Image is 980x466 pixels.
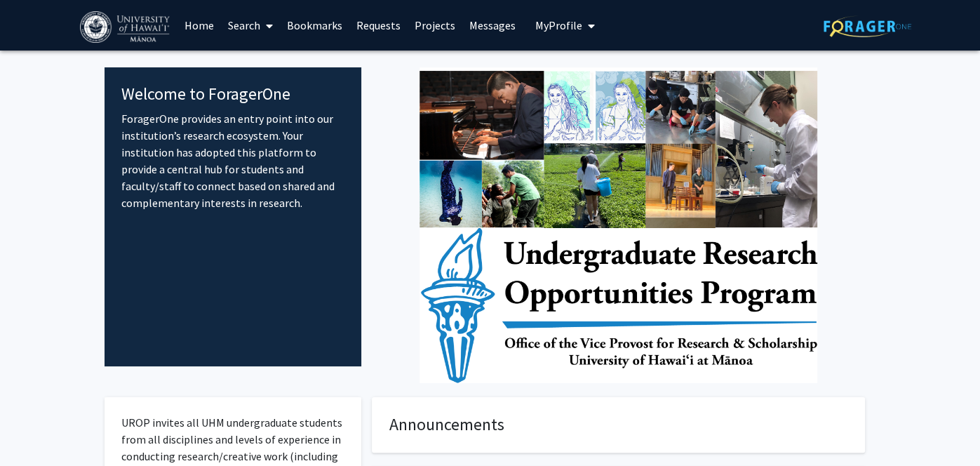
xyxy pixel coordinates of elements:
a: Requests [349,1,408,50]
a: Bookmarks [280,1,349,50]
a: Search [221,1,280,50]
iframe: Chat [11,403,60,455]
a: Projects [408,1,462,50]
a: Messages [462,1,523,50]
h4: Welcome to ForagerOne [121,84,345,105]
p: ForagerOne provides an entry point into our institution’s research ecosystem. Your institution ha... [121,110,345,211]
span: My Profile [535,18,582,32]
img: ForagerOne Logo [824,15,911,37]
img: Cover Image [419,67,817,383]
a: Home [177,1,221,50]
h4: Announcements [389,415,847,435]
img: University of Hawaiʻi at Mānoa Logo [80,11,173,43]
